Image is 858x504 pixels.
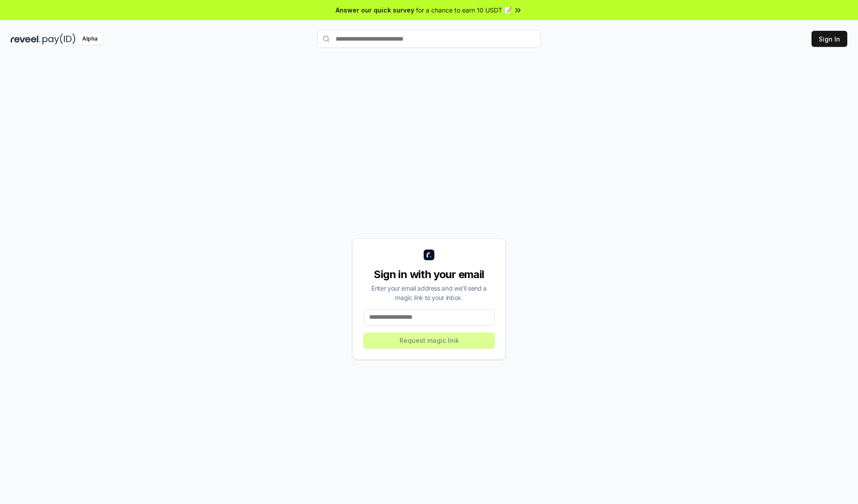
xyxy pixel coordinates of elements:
span: for a chance to earn 10 USDT 📝 [416,5,512,15]
button: Sign In [812,31,847,47]
img: logo_small [424,250,434,260]
div: Sign in with your email [363,267,495,282]
div: Alpha [77,33,102,45]
span: Answer our quick survey [336,5,414,15]
div: Enter your email address and we’ll send a magic link to your inbox. [363,283,495,302]
img: reveel_dark [11,33,41,45]
img: pay_id [42,33,76,45]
